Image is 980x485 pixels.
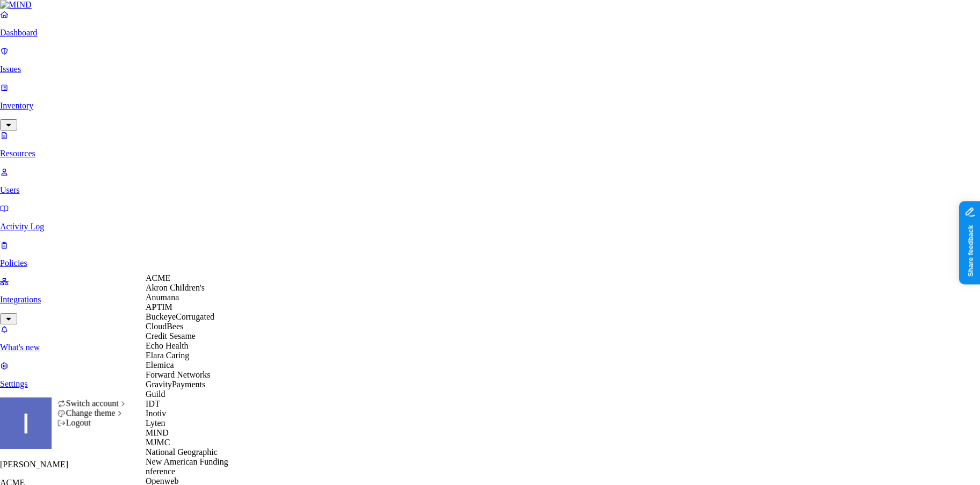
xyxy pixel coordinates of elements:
span: IDT [146,399,160,408]
span: Change theme [66,408,116,417]
span: Elara Caring [146,351,189,360]
span: National Geographic [146,447,218,457]
span: Switch account [66,399,119,408]
span: ACME [146,273,170,283]
span: BuckeyeCorrugated [146,312,214,321]
span: APTIM [146,302,172,312]
span: Anumana [146,293,179,302]
span: Elemica [146,360,174,370]
span: Echo Health [146,341,189,350]
span: New American Funding [146,457,228,466]
span: Inotiv [146,409,166,418]
span: CloudBees [146,322,183,331]
div: Logout [57,418,127,428]
span: MJMC [146,438,170,447]
span: Forward Networks [146,370,210,379]
span: Akron Children's [146,283,205,292]
span: GravityPayments [146,380,205,389]
span: MIND [146,428,169,437]
span: Guild [146,389,165,399]
span: nference [146,467,175,476]
span: Lyten [146,418,165,428]
span: Credit Sesame [146,331,196,341]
